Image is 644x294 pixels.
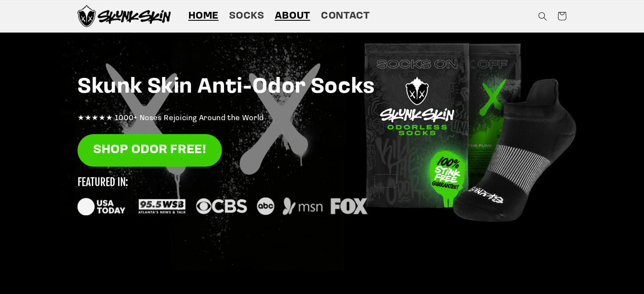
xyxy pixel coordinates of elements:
span: Socks [229,10,264,23]
summary: Search [533,6,552,26]
a: Socks [224,4,269,28]
a: Contact [315,4,375,28]
strong: Skunk Skin Anti-Odor Socks [77,77,375,98]
span: About [275,10,310,23]
a: About [269,4,315,28]
span: Contact [321,10,370,23]
img: new_featured_logos_1_small.svg [77,177,368,215]
a: SHOP ODOR FREE! [77,134,222,167]
a: Home [183,4,224,28]
span: Home [188,10,218,23]
p: ★★★★★ 1000+ Noses Rejoicing Around the World [77,112,567,126]
img: Skunk Skin Anti-Odor Socks. [77,5,171,27]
